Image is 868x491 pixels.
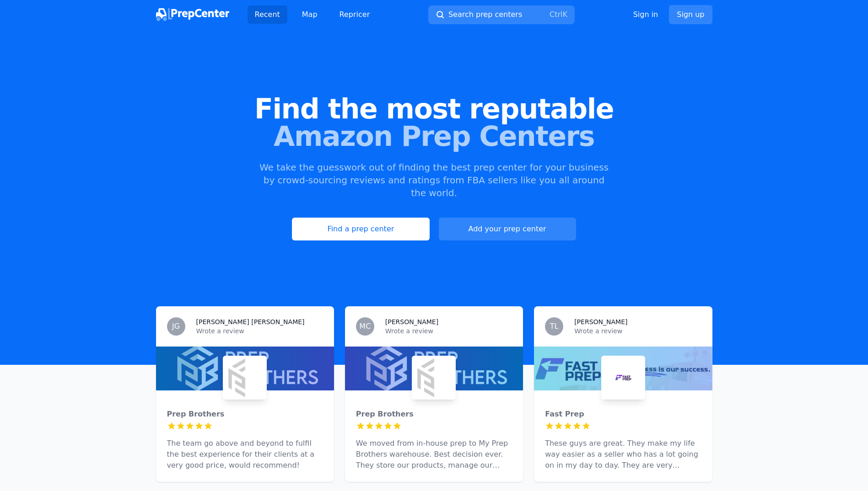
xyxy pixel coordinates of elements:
img: Prep Brothers [225,358,265,398]
a: Sign in [633,9,658,20]
span: JG [172,323,180,330]
div: Prep Brothers [167,409,323,420]
span: Amazon Prep Centers [15,123,853,150]
p: Wrote a review [196,326,323,336]
img: PrepCenter [156,8,229,21]
div: Prep Brothers [356,409,512,420]
a: Repricer [332,5,377,24]
span: TL [550,323,559,330]
p: The team go above and beyond to fulfil the best experience for their clients at a very good price... [167,438,323,471]
img: Prep Brothers [414,358,454,398]
a: Recent [248,5,287,24]
span: Find the most reputable [15,95,853,123]
p: These guys are great. They make my life way easier as a seller who has a lot going on in my day t... [545,438,701,471]
span: Search prep centers [448,9,522,20]
div: Fast Prep [545,409,701,420]
a: Find a prep center [292,218,429,240]
kbd: K [562,10,567,19]
a: Sign up [669,5,712,24]
h3: [PERSON_NAME] [385,317,438,326]
a: Add your prep center [439,218,576,240]
a: TL[PERSON_NAME]Wrote a reviewFast PrepFast PrepThese guys are great. They make my life way easier... [534,306,712,482]
p: Wrote a review [385,326,512,336]
p: We moved from in-house prep to My Prep Brothers warehouse. Best decision ever. They store our pro... [356,438,512,471]
kbd: Ctrl [550,10,562,19]
h3: [PERSON_NAME] [574,317,627,326]
a: MC[PERSON_NAME]Wrote a reviewPrep BrothersPrep BrothersWe moved from in-house prep to My Prep Bro... [345,306,523,482]
h3: [PERSON_NAME] [PERSON_NAME] [196,317,305,326]
img: Fast Prep [603,358,643,398]
button: Search prep centersCtrlK [428,5,575,24]
p: Wrote a review [574,326,701,336]
a: JG[PERSON_NAME] [PERSON_NAME]Wrote a reviewPrep BrothersPrep BrothersThe team go above and beyond... [156,306,334,482]
span: MC [359,323,371,330]
a: Map [295,5,325,24]
p: We take the guesswork out of finding the best prep center for your business by crowd-sourcing rev... [259,161,610,199]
